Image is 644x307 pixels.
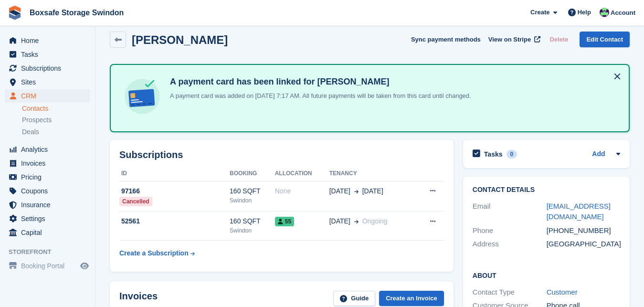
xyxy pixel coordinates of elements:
span: Invoices [21,157,78,170]
span: Insurance [21,198,78,212]
th: Allocation [275,166,329,181]
span: Help [578,8,591,17]
div: 52561 [119,216,230,226]
div: [GEOGRAPHIC_DATA] [547,239,621,250]
a: Create a Subscription [119,244,195,262]
h4: A payment card has been linked for [PERSON_NAME] [166,76,471,87]
a: Preview store [79,260,90,272]
h2: Contact Details [473,186,621,194]
a: View on Stripe [485,32,542,47]
a: Add [592,149,605,160]
div: Swindon [230,226,275,235]
a: Contacts [22,104,90,113]
a: Guide [333,291,375,307]
a: [EMAIL_ADDRESS][DOMAIN_NAME] [547,202,611,221]
div: 160 SQFT [230,216,275,226]
a: menu [5,184,90,198]
th: Tenancy [329,166,415,181]
button: Delete [546,32,572,47]
a: menu [5,198,90,212]
span: Capital [21,226,78,239]
span: Subscriptions [21,62,78,75]
span: 55 [275,217,294,226]
span: Settings [21,212,78,225]
img: stora-icon-8386f47178a22dfd0bd8f6a31ec36ba5ce8667c1dd55bd0f319d3a0aa187defe.svg [8,6,22,20]
a: Deals [22,127,90,137]
a: menu [5,170,90,184]
div: 0 [507,150,517,159]
span: [DATE] [329,186,350,196]
a: Create an Invoice [379,291,444,307]
span: Storefront [9,247,95,257]
div: Address [473,239,547,250]
th: Booking [230,166,275,181]
div: 97166 [119,186,230,196]
a: Customer [547,288,578,296]
button: Sync payment methods [411,32,481,47]
a: menu [5,75,90,89]
a: menu [5,89,90,103]
div: Contact Type [473,287,547,298]
span: Create [530,8,549,17]
a: menu [5,259,90,273]
span: Deals [22,127,39,137]
span: Home [21,34,78,47]
span: Pricing [21,170,78,184]
a: menu [5,143,90,156]
div: Phone [473,225,547,236]
h2: Tasks [484,150,503,159]
a: menu [5,48,90,61]
h2: Subscriptions [119,149,444,160]
a: Prospects [22,115,90,125]
span: [DATE] [329,216,350,226]
p: A payment card was added on [DATE] 7:17 AM. All future payments will be taken from this card unti... [166,91,471,101]
div: Email [473,201,547,222]
div: Swindon [230,196,275,205]
h2: About [473,270,621,280]
div: Create a Subscription [119,248,189,258]
a: menu [5,226,90,239]
a: menu [5,212,90,225]
div: [PHONE_NUMBER] [547,225,621,236]
span: CRM [21,89,78,103]
span: Ongoing [362,217,388,225]
a: Boxsafe Storage Swindon [26,5,127,21]
h2: [PERSON_NAME] [132,33,228,46]
a: menu [5,34,90,47]
div: 160 SQFT [230,186,275,196]
img: card-linked-ebf98d0992dc2aeb22e95c0e3c79077019eb2392cfd83c6a337811c24bc77127.svg [122,76,162,116]
th: ID [119,166,230,181]
a: Edit Contact [580,32,630,47]
span: Analytics [21,143,78,156]
span: Tasks [21,48,78,61]
a: menu [5,157,90,170]
span: [DATE] [362,186,383,196]
div: None [275,186,329,196]
span: View on Stripe [488,35,531,44]
span: Coupons [21,184,78,198]
span: Account [611,8,635,18]
img: Kim Virabi [600,8,609,17]
div: Cancelled [119,197,152,206]
h2: Invoices [119,291,158,307]
span: Prospects [22,116,52,125]
span: Sites [21,75,78,89]
a: menu [5,62,90,75]
span: Booking Portal [21,259,78,273]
